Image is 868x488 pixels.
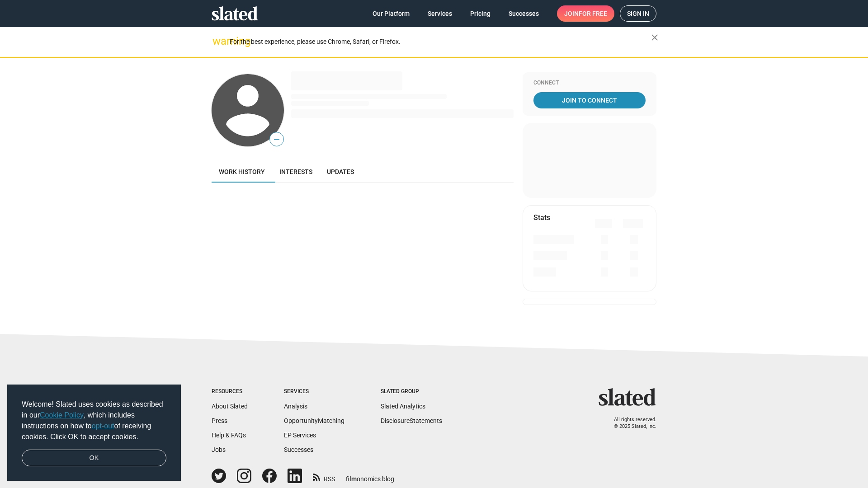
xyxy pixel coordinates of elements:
[284,432,316,439] a: EP Services
[212,36,223,47] mat-icon: warning
[22,399,166,442] span: Welcome! Slated uses cookies as described in our , which includes instructions on how to of recei...
[470,5,491,22] span: Pricing
[509,5,539,22] span: Successes
[535,92,644,108] span: Join To Connect
[40,411,84,419] a: Cookie Policy
[22,450,166,467] a: dismiss cookie message
[557,5,614,22] a: Joinfor free
[381,417,442,424] a: DisclosureStatements
[620,5,656,22] a: Sign in
[604,417,656,430] p: All rights reserved. © 2025 Slated, Inc.
[313,469,335,483] a: RSS
[219,168,265,175] span: Work history
[649,32,660,43] mat-icon: close
[463,5,498,22] a: Pricing
[212,403,248,410] a: About Slated
[533,92,646,108] a: Join To Connect
[272,161,320,183] a: Interests
[564,5,607,22] span: Join
[428,5,452,22] span: Services
[7,385,181,481] div: cookieconsent
[365,5,417,22] a: Our Platform
[381,388,442,395] div: Slated Group
[579,5,607,22] span: for free
[279,168,312,175] span: Interests
[373,5,410,22] span: Our Platform
[212,446,226,453] a: Jobs
[420,5,459,22] a: Services
[284,403,307,410] a: Analysis
[346,475,357,483] span: film
[381,403,425,410] a: Slated Analytics
[533,213,550,222] mat-card-title: Stats
[533,80,646,87] div: Connect
[627,6,649,21] span: Sign in
[270,134,283,145] span: —
[346,468,394,483] a: filmonomics blog
[501,5,546,22] a: Successes
[327,168,354,175] span: Updates
[212,432,246,439] a: Help & FAQs
[212,388,248,395] div: Resources
[284,446,313,453] a: Successes
[284,417,344,424] a: OpportunityMatching
[92,422,114,430] a: opt-out
[320,161,361,183] a: Updates
[212,417,227,424] a: Press
[212,161,272,183] a: Work history
[230,36,651,48] div: For the best experience, please use Chrome, Safari, or Firefox.
[284,388,344,395] div: Services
